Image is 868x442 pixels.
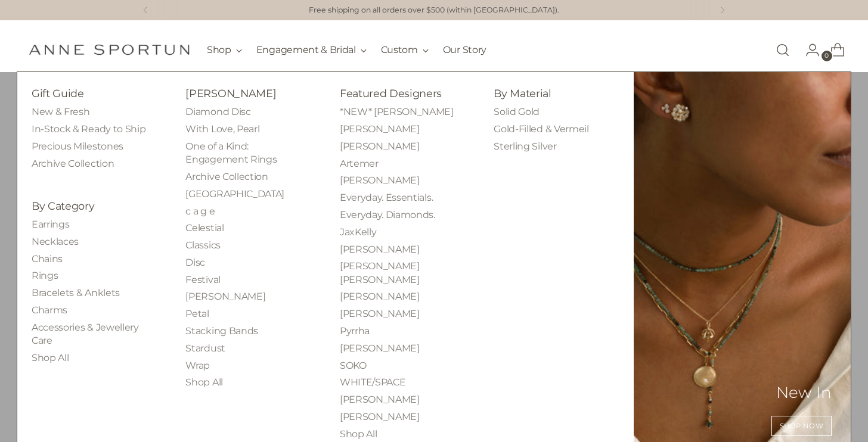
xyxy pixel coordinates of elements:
[256,37,367,63] button: Engagement & Bridal
[796,38,820,62] a: Go to the account page
[771,38,795,62] a: Open search modal
[29,44,190,55] a: Anne Sportun Fine Jewellery
[381,37,429,63] button: Custom
[821,51,832,61] span: 0
[443,37,486,63] a: Our Story
[309,5,559,16] p: Free shipping on all orders over $500 (within [GEOGRAPHIC_DATA]).
[207,37,242,63] button: Shop
[821,38,845,62] a: Open cart modal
